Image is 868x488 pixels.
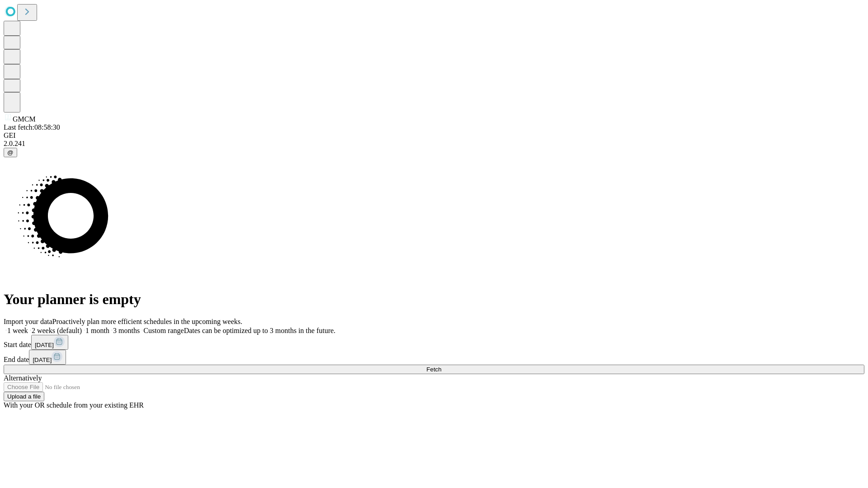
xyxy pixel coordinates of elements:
[7,327,28,334] span: 1 week
[4,140,864,148] div: 2.0.241
[4,365,864,374] button: Fetch
[4,335,864,350] div: Start date
[4,350,864,365] div: End date
[4,123,60,131] span: Last fetch: 08:58:30
[113,327,140,334] span: 3 months
[4,392,44,401] button: Upload a file
[4,374,42,382] span: Alternatively
[4,318,52,325] span: Import your data
[143,327,184,334] span: Custom range
[4,148,17,157] button: @
[85,327,109,334] span: 1 month
[426,366,441,373] span: Fetch
[184,327,335,334] span: Dates can be optimized up to 3 months in the future.
[31,335,68,350] button: [DATE]
[13,115,36,123] span: GMCM
[52,318,242,325] span: Proactively plan more efficient schedules in the upcoming weeks.
[4,401,144,409] span: With your OR schedule from your existing EHR
[4,291,864,308] h1: Your planner is empty
[35,342,54,348] span: [DATE]
[29,350,66,365] button: [DATE]
[32,327,82,334] span: 2 weeks (default)
[4,131,864,140] div: GEI
[33,357,52,363] span: [DATE]
[7,149,14,156] span: @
